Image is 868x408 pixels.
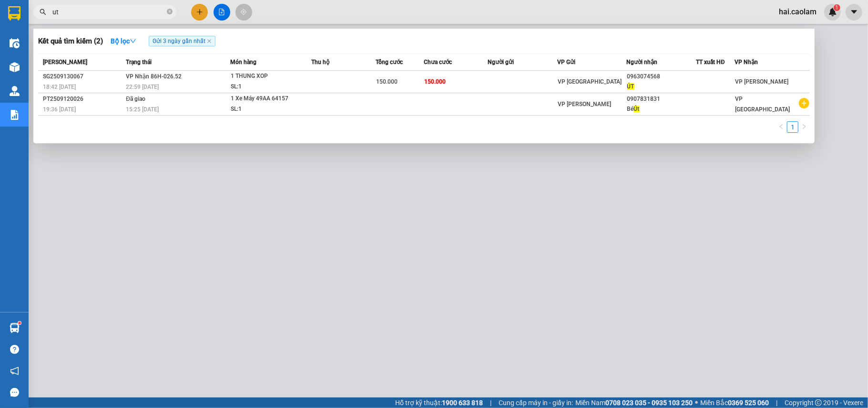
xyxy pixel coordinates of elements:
[634,106,640,112] span: Út
[798,121,810,133] button: right
[80,36,131,44] b: [DOMAIN_NAME]
[231,71,302,82] div: 1 THUNG XOP
[61,14,92,92] b: BIÊN NHẬN GỬI HÀNG HÓA
[149,36,215,46] span: Gửi 3 ngày gần nhất
[80,45,131,57] li: (c) 2017
[10,38,20,48] img: warehouse-icon
[627,94,696,104] div: 0907831831
[126,84,159,90] span: 22:59 [DATE]
[167,9,173,14] span: close-circle
[231,82,302,92] div: SL: 1
[312,59,330,65] span: Thu hộ
[10,323,20,333] img: warehouse-icon
[231,104,302,115] div: SL: 1
[376,78,398,85] span: 150.000
[798,121,810,133] li: Next Page
[126,73,182,80] span: VP Nhận 86H-026.52
[787,122,798,132] a: 1
[696,59,725,65] span: TT xuất HĐ
[627,59,658,65] span: Người nhận
[787,121,798,133] li: 1
[230,59,256,65] span: Món hàng
[10,345,19,354] span: question-circle
[10,388,19,397] span: message
[126,59,152,65] span: Trạng thái
[558,101,611,107] span: VP [PERSON_NAME]
[10,110,20,120] img: solution-icon
[43,84,76,90] span: 18:42 [DATE]
[111,37,136,45] strong: Bộ lọc
[126,106,159,113] span: 15:25 [DATE]
[43,59,87,65] span: [PERSON_NAME]
[776,121,787,133] button: left
[424,78,446,85] span: 150.000
[799,98,809,108] span: plus-circle
[735,96,790,113] span: VP [GEOGRAPHIC_DATA]
[8,6,20,21] img: logo-vxr
[424,59,452,65] span: Chưa cước
[231,94,302,104] div: 1 Xe Máy 49AA 64157
[167,8,173,17] span: close-circle
[43,106,76,113] span: 19:36 [DATE]
[52,7,165,17] input: Tìm tên, số ĐT hoặc mã đơn
[12,62,54,107] b: [PERSON_NAME]
[557,59,575,65] span: VP Gửi
[627,72,696,82] div: 0963074568
[778,124,784,129] span: left
[10,62,20,72] img: warehouse-icon
[10,366,19,376] span: notification
[18,322,21,324] sup: 1
[735,78,788,85] span: VP [PERSON_NAME]
[735,59,758,65] span: VP Nhận
[207,39,212,43] span: close
[376,59,403,65] span: Tổng cước
[130,38,136,44] span: down
[488,59,514,65] span: Người gửi
[103,33,144,49] button: Bộ lọcdown
[38,36,103,46] h3: Kết quả tìm kiếm ( 2 )
[801,124,807,129] span: right
[43,94,123,104] div: PT2509120026
[10,86,20,96] img: warehouse-icon
[40,9,46,15] span: search
[627,83,634,90] span: ÚT
[126,96,145,102] span: Đã giao
[103,12,126,35] img: logo.jpg
[558,78,622,85] span: VP [GEOGRAPHIC_DATA]
[627,104,696,114] div: Bé
[43,72,123,82] div: SG2509130067
[776,121,787,133] li: Previous Page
